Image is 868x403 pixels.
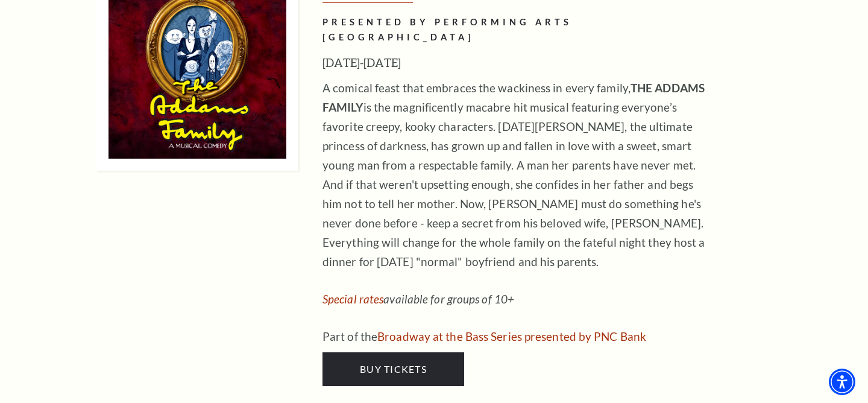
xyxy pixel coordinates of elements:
p: A comical feast that embraces the wackiness in every family, is the magnificently macabre hit mus... [322,78,714,271]
em: available for groups of 10+ [322,292,514,306]
a: Special rates [322,292,383,306]
a: Buy Tickets [322,352,464,386]
h3: [DATE]-[DATE] [322,53,714,72]
div: Accessibility Menu [829,369,855,395]
p: Part of the [322,327,714,346]
a: Broadway at the Bass Series presented by PNC Bank [377,329,646,343]
h2: PRESENTED BY PERFORMING ARTS [GEOGRAPHIC_DATA] [322,15,714,45]
span: Buy Tickets [360,363,427,375]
